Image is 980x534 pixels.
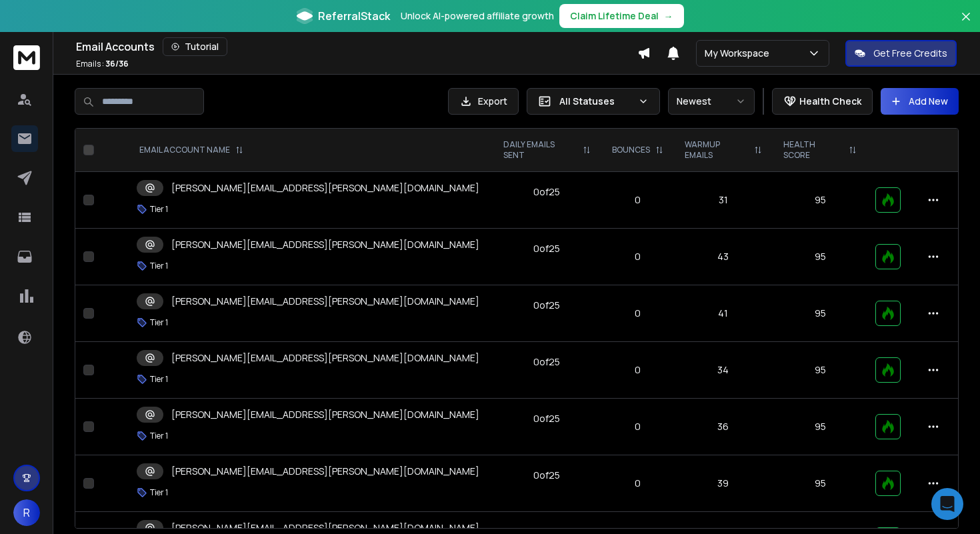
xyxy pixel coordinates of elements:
[139,145,243,155] div: EMAIL ACCOUNT NAME
[957,8,975,40] button: Close banner
[163,37,227,56] button: Tutorial
[150,317,168,328] p: Tier 1
[448,88,519,115] button: Export
[845,40,957,67] button: Get Free Credits
[318,8,390,24] span: ReferralStack
[503,139,577,161] p: DAILY EMAILS SENT
[609,420,666,433] p: 0
[773,285,867,342] td: 95
[533,355,560,369] div: 0 of 25
[783,139,843,161] p: HEALTH SCORE
[150,204,168,215] p: Tier 1
[171,295,479,308] p: [PERSON_NAME][EMAIL_ADDRESS][PERSON_NAME][DOMAIN_NAME]
[773,342,867,399] td: 95
[401,9,554,23] p: Unlock AI-powered affiliate growth
[533,242,560,255] div: 0 of 25
[13,499,40,526] button: R
[533,185,560,199] div: 0 of 25
[171,408,479,421] p: [PERSON_NAME][EMAIL_ADDRESS][PERSON_NAME][DOMAIN_NAME]
[171,465,479,478] p: [PERSON_NAME][EMAIL_ADDRESS][PERSON_NAME][DOMAIN_NAME]
[150,487,168,498] p: Tier 1
[609,477,666,490] p: 0
[668,88,755,115] button: Newest
[931,488,963,520] div: Open Intercom Messenger
[674,172,773,229] td: 31
[559,95,633,108] p: All Statuses
[533,299,560,312] div: 0 of 25
[150,261,168,271] p: Tier 1
[533,469,560,482] div: 0 of 25
[171,181,479,195] p: [PERSON_NAME][EMAIL_ADDRESS][PERSON_NAME][DOMAIN_NAME]
[773,229,867,285] td: 95
[150,374,168,385] p: Tier 1
[76,59,129,69] p: Emails :
[674,285,773,342] td: 41
[773,455,867,512] td: 95
[609,250,666,263] p: 0
[150,431,168,441] p: Tier 1
[533,412,560,425] div: 0 of 25
[609,307,666,320] p: 0
[612,145,650,155] p: BOUNCES
[674,342,773,399] td: 34
[772,88,873,115] button: Health Check
[674,229,773,285] td: 43
[76,37,637,56] div: Email Accounts
[105,58,129,69] span: 36 / 36
[799,95,861,108] p: Health Check
[609,363,666,377] p: 0
[685,139,749,161] p: WARMUP EMAILS
[609,193,666,207] p: 0
[674,455,773,512] td: 39
[881,88,959,115] button: Add New
[171,238,479,251] p: [PERSON_NAME][EMAIL_ADDRESS][PERSON_NAME][DOMAIN_NAME]
[664,9,673,23] span: →
[559,4,684,28] button: Claim Lifetime Deal→
[674,399,773,455] td: 36
[171,351,479,365] p: [PERSON_NAME][EMAIL_ADDRESS][PERSON_NAME][DOMAIN_NAME]
[773,172,867,229] td: 95
[773,399,867,455] td: 95
[873,47,947,60] p: Get Free Credits
[705,47,775,60] p: My Workspace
